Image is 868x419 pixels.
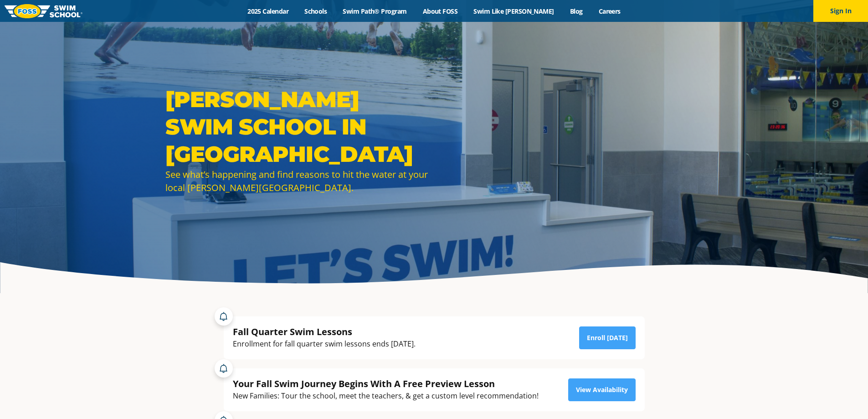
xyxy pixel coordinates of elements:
[5,4,82,18] img: FOSS Swim School Logo
[165,86,430,168] h1: [PERSON_NAME] Swim School in [GEOGRAPHIC_DATA]
[165,168,430,194] div: See what’s happening and find reasons to hit the water at your local [PERSON_NAME][GEOGRAPHIC_DATA].
[240,7,297,16] a: 2025 Calendar
[415,7,466,16] a: About FOSS
[466,7,562,16] a: Swim Like [PERSON_NAME]
[562,7,591,16] a: Blog
[233,326,416,338] div: Fall Quarter Swim Lessons
[335,7,415,16] a: Swim Path® Program
[233,378,539,390] div: Your Fall Swim Journey Begins With A Free Preview Lesson
[233,390,539,402] div: New Families: Tour the school, meet the teachers, & get a custom level recommendation!
[297,7,335,16] a: Schools
[579,326,636,349] a: Enroll [DATE]
[568,378,636,401] a: View Availability
[591,7,628,16] a: Careers
[233,338,416,350] div: Enrollment for fall quarter swim lessons ends [DATE].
